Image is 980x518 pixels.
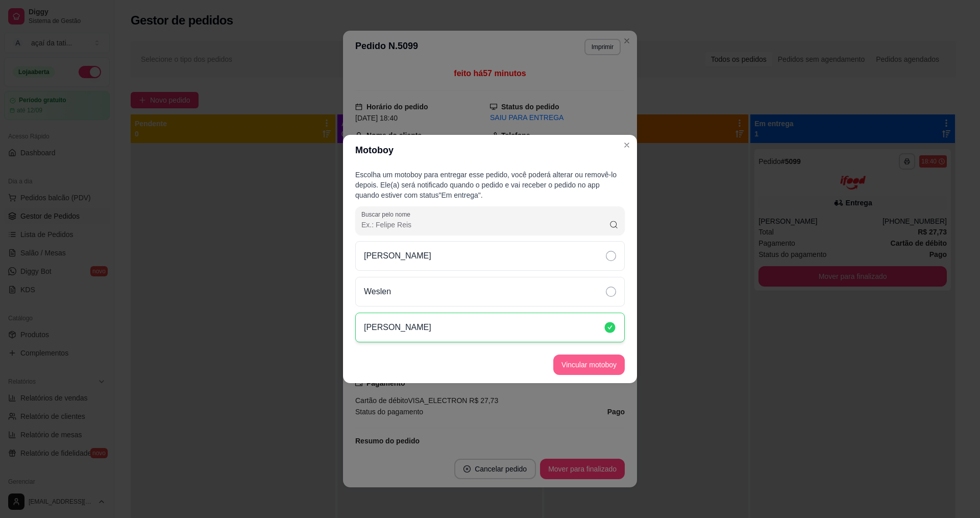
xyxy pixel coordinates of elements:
p: [PERSON_NAME] [364,321,431,334]
button: Close [619,137,635,153]
p: Escolha um motoboy para entregar esse pedido, você poderá alterar ou removê-lo depois. Ele(a) ser... [355,170,625,200]
p: Weslen [364,286,391,298]
input: Buscar pelo nome [361,220,609,230]
header: Motoboy [343,135,637,166]
label: Buscar pelo nome [361,210,414,219]
p: [PERSON_NAME] [364,250,431,262]
button: Vincular motoboy [553,355,625,375]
